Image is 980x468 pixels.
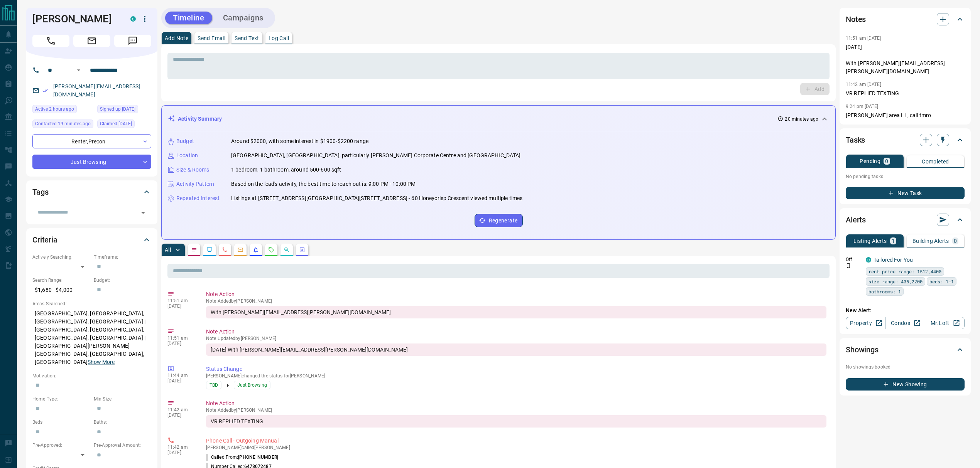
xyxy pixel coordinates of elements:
p: Pre-Approved: [32,442,90,449]
p: Size & Rooms [176,166,210,174]
div: Tasks [846,131,965,149]
span: rent price range: 1512,4400 [868,268,941,275]
button: Campaigns [215,12,271,24]
p: [PERSON_NAME] changed the status for [PERSON_NAME] [206,373,826,379]
a: Tailored For You [874,257,913,263]
svg: Opportunities [284,247,290,253]
p: Add Note [165,35,188,41]
span: Just Browsing [237,381,267,389]
a: Property [846,317,885,329]
div: Tue Sep 16 2025 [32,105,93,116]
span: Claimed [DATE] [100,120,132,128]
p: [DATE] [167,450,194,455]
p: [PERSON_NAME] called [PERSON_NAME] [206,445,826,450]
span: beds: 1-1 [929,278,954,285]
p: Min Size: [94,396,151,402]
p: Note Action [206,290,826,298]
p: 0 [885,158,888,164]
button: Regenerate [475,214,523,227]
p: Activity Pattern [176,180,214,188]
p: [DATE] With [PERSON_NAME][EMAIL_ADDRESS][PERSON_NAME][DOMAIN_NAME] [846,43,965,76]
button: Timeline [165,12,212,24]
div: Notes [846,10,965,29]
p: Actively Searching: [32,254,90,261]
button: Open [74,66,83,75]
svg: Calls [222,247,228,253]
button: Open [138,207,149,218]
span: bathrooms: 1 [868,288,901,295]
p: Beds: [32,419,90,426]
span: TBD [210,381,218,389]
p: Note Updated by [PERSON_NAME] [206,336,826,341]
p: [GEOGRAPHIC_DATA], [GEOGRAPHIC_DATA], [GEOGRAPHIC_DATA], [GEOGRAPHIC_DATA] | [GEOGRAPHIC_DATA], [... [32,307,151,369]
p: Note Action [206,399,826,407]
h2: Tags [32,186,48,198]
h2: Showings [846,343,879,356]
p: 11:44 am [167,373,194,378]
p: Pre-Approval Amount: [94,442,151,449]
p: Based on the lead's activity, the best time to reach out is: 9:00 PM - 10:00 PM [231,180,416,188]
svg: Notes [191,247,197,253]
p: 11:42 am [167,407,194,412]
p: 11:42 am [DATE] [846,82,881,87]
div: Renter , Precon [32,134,151,148]
p: Timeframe: [94,254,151,261]
p: 1 [892,238,895,244]
p: [GEOGRAPHIC_DATA], [GEOGRAPHIC_DATA], particularly [PERSON_NAME] Corporate Centre and [GEOGRAPHIC... [231,152,521,160]
p: 11:51 am [167,335,194,341]
div: Just Browsing [32,155,151,169]
div: [DATE] With [PERSON_NAME][EMAIL_ADDRESS][PERSON_NAME][DOMAIN_NAME] [206,343,826,356]
p: 1 bedroom, 1 bathroom, around 500-600 sqft [231,166,341,174]
p: New Alert: [846,306,965,315]
div: Criteria [32,231,151,249]
p: Areas Searched: [32,300,151,307]
div: Showings [846,340,965,359]
span: Signed up [DATE] [100,105,135,113]
svg: Agent Actions [299,247,305,253]
p: [DATE] [167,412,194,418]
p: [DATE] [167,303,194,309]
p: 9:24 pm [DATE] [846,104,879,109]
p: Home Type: [32,396,90,402]
a: [PERSON_NAME][EMAIL_ADDRESS][DOMAIN_NAME] [53,83,140,98]
svg: Lead Browsing Activity [206,247,213,253]
p: 0 [954,238,957,244]
div: Alerts [846,210,965,229]
p: Location [176,152,198,160]
svg: Push Notification Only [846,263,851,268]
p: Around $2000, with some interest in $1900-$2200 range [231,137,368,145]
svg: Email Verified [42,88,48,93]
div: Sat Jun 28 2025 [97,120,151,130]
span: Contacted 19 minutes ago [35,120,91,128]
p: Pending [860,158,880,164]
p: Building Alerts [912,238,949,244]
p: Listing Alerts [853,238,887,244]
p: Repeated Interest [176,194,220,202]
p: Note Action [206,328,826,336]
div: Activity Summary20 minutes ago [168,112,829,126]
svg: Requests [268,247,274,253]
p: [PERSON_NAME] area LL, call tmro [846,111,965,120]
button: New Showing [846,378,965,391]
span: size range: 405,2200 [868,278,923,285]
h2: Notes [846,13,866,25]
div: Tue Sep 16 2025 [32,120,93,130]
p: Phone Call - Outgoing Manual [206,437,826,445]
p: 11:51 am [167,298,194,303]
span: [PHONE_NUMBER] [238,455,278,460]
p: Search Range: [32,277,90,284]
div: VR REPLIED TEXTING [206,415,826,428]
p: Motivation: [32,372,151,379]
h2: Criteria [32,234,57,246]
div: Tags [32,183,151,201]
p: 11:51 am [DATE] [846,35,881,41]
p: Budget: [94,277,151,284]
p: Note Added by [PERSON_NAME] [206,298,826,304]
div: condos.ca [130,16,136,22]
p: $1,680 - $4,000 [32,284,90,296]
p: 11:42 am [167,444,194,450]
span: Email [73,35,110,47]
p: No pending tasks [846,171,965,182]
svg: Emails [237,247,243,253]
h1: [PERSON_NAME] [32,13,119,25]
